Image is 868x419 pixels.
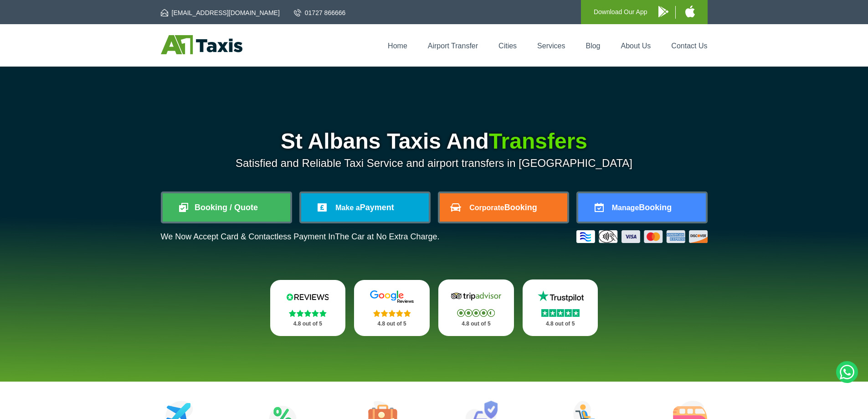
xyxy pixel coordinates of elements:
[294,8,346,17] a: 01727 866666
[161,8,280,17] a: [EMAIL_ADDRESS][DOMAIN_NAME]
[161,232,440,242] p: We Now Accept Card & Contactless Payment In
[280,318,336,330] p: 4.8 out of 5
[449,290,503,303] img: Tripadvisor
[578,193,706,222] a: ManageBooking
[163,193,290,222] a: Booking / Quote
[270,280,346,336] a: Reviews.io Stars 4.8 out of 5
[440,193,567,222] a: CorporateBooking
[469,204,504,212] span: Corporate
[438,279,514,336] a: Tripadvisor Stars 4.8 out of 5
[498,42,517,50] a: Cities
[388,42,407,50] a: Home
[280,290,335,304] img: Reviews.io
[161,130,708,152] h1: St Albans Taxis And
[335,232,439,241] span: The Car at No Extra Charge.
[364,318,420,330] p: 4.8 out of 5
[533,290,588,303] img: Trustpilot
[576,230,708,243] img: Credit And Debit Cards
[671,42,707,50] a: Contact Us
[289,310,327,317] img: Stars
[365,290,419,304] img: Google
[523,279,598,336] a: Trustpilot Stars 4.8 out of 5
[537,42,565,50] a: Services
[335,204,360,212] span: Make a
[541,309,580,317] img: Stars
[161,157,708,170] p: Satisfied and Reliable Taxi Service and airport transfers in [GEOGRAPHIC_DATA]
[533,318,588,330] p: 4.8 out of 5
[373,310,411,317] img: Stars
[685,5,695,17] img: A1 Taxis iPhone App
[428,42,478,50] a: Airport Transfer
[301,193,429,222] a: Make aPayment
[658,6,668,17] img: A1 Taxis Android App
[448,318,504,330] p: 4.8 out of 5
[457,309,495,317] img: Stars
[489,129,587,153] span: Transfers
[594,6,647,18] p: Download Our App
[161,35,242,54] img: A1 Taxis St Albans LTD
[586,42,600,50] a: Blog
[354,280,430,336] a: Google Stars 4.8 out of 5
[612,204,639,212] span: Manage
[621,42,651,50] a: About Us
